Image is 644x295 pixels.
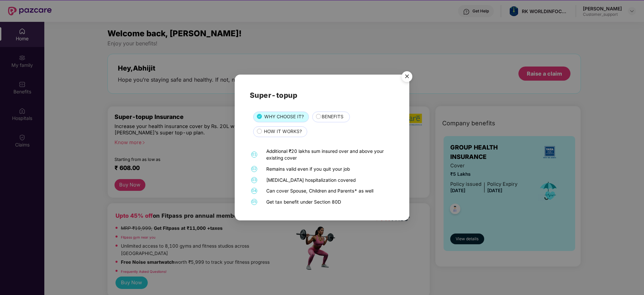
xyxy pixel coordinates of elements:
[251,188,257,194] span: 04
[266,177,393,184] div: [MEDICAL_DATA] hospitalization covered
[266,199,393,206] div: Get tax benefit under Section 80D
[264,113,304,121] span: WHY CHOOSE IT?
[251,152,257,158] span: 01
[264,128,302,135] span: HOW IT WORKS?
[251,166,257,172] span: 02
[266,187,393,195] div: Can cover Spouse, Children and Parents* as well
[322,113,343,121] span: BENEFITS
[266,166,393,173] div: Remains valid even if you quit your job
[251,199,257,205] span: 05
[251,177,257,183] span: 03
[398,68,416,86] button: Close
[266,148,393,162] div: Additional ₹20 lakhs sum insured over and above your existing cover
[250,90,394,101] h2: Super-topup
[398,68,416,87] img: svg+xml;base64,PHN2ZyB4bWxucz0iaHR0cDovL3d3dy53My5vcmcvMjAwMC9zdmciIHdpZHRoPSI1NiIgaGVpZ2h0PSI1Ni...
